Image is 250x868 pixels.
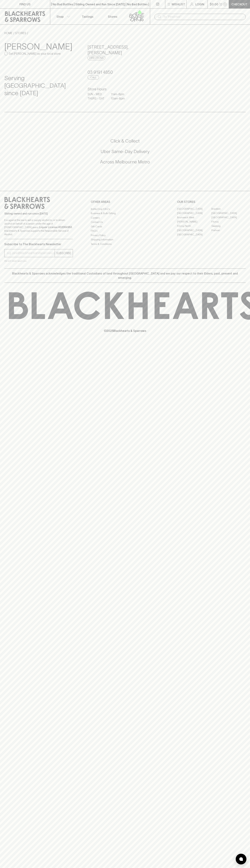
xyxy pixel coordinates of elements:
a: Privacy Policy [91,233,159,237]
p: Wishlist [172,2,185,6]
div: Call to action block [4,124,246,184]
h5: [STREET_ADDRESS] , [PERSON_NAME] [88,44,162,56]
p: Subscribe to The Blackhearts Newsletter [4,242,73,246]
a: Gift Cards [91,224,159,229]
a: Careers [91,216,159,220]
p: Shop [56,14,64,19]
p: Blackhearts & Sparrows acknowledges the traditional Custodians of land throughout [GEOGRAPHIC_DAT... [7,271,243,280]
strong: Liquor License #32064953 [39,226,72,229]
a: Terms & Conditions [91,242,159,246]
input: Try "Pinot noir" [163,14,243,20]
img: bubble-icon [239,857,243,861]
a: STORES [15,31,26,35]
input: e.g. jane@blackheartsandsparrows.com.au [7,250,55,256]
h4: Serving [GEOGRAPHIC_DATA] since [DATE] [4,74,79,97]
h3: [PERSON_NAME] [4,41,79,51]
a: [PERSON_NAME] [177,220,211,224]
h5: Click & Collect [4,138,246,144]
h5: Across Melbourne Metro [4,159,246,165]
p: It is against the law to sell or supply alcohol to, or to obtain alcohol on behalf of a person un... [4,218,73,236]
p: $0.00 [210,2,218,6]
a: Prahran [211,228,246,233]
h5: Uber Same-Day Delivery [4,149,246,154]
p: SUN - WED [88,92,105,96]
a: [GEOGRAPHIC_DATA] [177,228,211,233]
p: 0 [224,3,226,5]
h5: 03 9191 4850 [88,69,162,75]
a: Call [88,75,99,79]
a: FAQ's [91,229,159,233]
a: Stores [100,9,125,24]
p: Login [195,2,204,6]
a: Geelong [211,224,246,228]
p: OUR STORES [177,200,246,204]
a: Tastings [75,9,100,24]
a: Brunswick West [177,215,211,220]
p: OTHER AREAS [91,200,159,204]
p: Stores [108,14,117,19]
p: We will never spam you [4,259,73,263]
p: 10am - 8pm [111,96,129,101]
a: Fitzroy North [177,224,211,228]
a: [GEOGRAPHIC_DATA] [211,215,246,220]
a: Braddon [211,207,246,211]
a: Shipping Information [91,238,159,242]
p: FIND US [19,2,31,6]
a: Directions [88,56,105,60]
h6: Store Hours [88,86,162,92]
p: Tastings [82,14,93,19]
button: SUBSCRIBE [55,249,73,257]
p: Sibling owned and run since [DATE] [4,212,73,215]
a: [GEOGRAPHIC_DATA] [177,207,211,211]
a: Fitzroy [211,220,246,224]
p: Set [PERSON_NAME] as your local store [9,51,61,56]
a: [GEOGRAPHIC_DATA] [177,233,211,237]
a: [GEOGRAPHIC_DATA] [211,211,246,215]
p: 11am - 8pm [111,92,129,96]
p: Checkout [231,2,247,6]
a: Contact Us [91,220,159,224]
button: Shop [50,9,75,24]
a: Bottle Drop FAQ's [91,207,159,211]
a: HOME [4,31,13,35]
a: Business & Bulk Gifting [91,211,159,216]
a: [GEOGRAPHIC_DATA] [177,211,211,215]
p: SUBSCRIBE [56,251,71,255]
p: THURS - SAT [88,96,105,101]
